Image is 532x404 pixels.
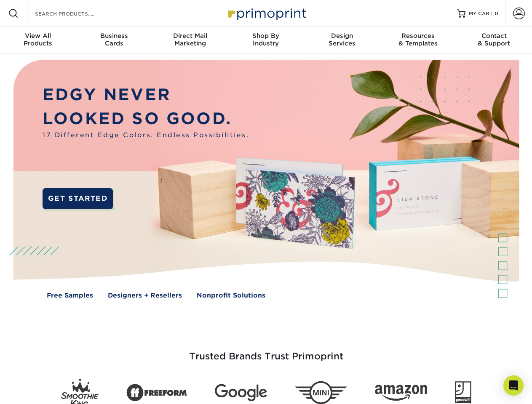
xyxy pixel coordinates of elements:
a: DesignServices [304,27,380,54]
img: Goodwill [455,381,471,404]
span: Direct Mail [152,32,228,40]
span: MY CART [469,10,493,17]
p: LOOKED SO GOOD. [43,107,249,131]
div: Cards [76,32,152,47]
a: Free Samples [47,291,93,300]
input: SEARCH PRODUCTS..... [34,8,116,19]
a: Nonprofit Solutions [197,291,265,300]
p: EDGY NEVER [43,83,249,107]
img: Primoprint [224,4,308,22]
span: 17 Different Edge Colors. Endless Possibilities. [43,130,249,140]
span: Business [76,32,152,40]
img: Amazon [375,385,427,401]
div: Industry [228,32,304,47]
img: Google [215,384,267,401]
a: Resources& Templates [380,27,456,54]
h3: Trusted Brands Trust Primoprint [20,331,513,372]
span: Contact [456,32,532,40]
div: & Support [456,32,532,47]
div: & Templates [380,32,456,47]
div: Services [304,32,380,47]
div: Marketing [152,32,228,47]
span: Design [304,32,380,40]
a: Contact& Support [456,27,532,54]
span: Resources [380,32,456,40]
div: Open Intercom Messenger [503,375,524,396]
span: Shop By [228,32,304,40]
a: BusinessCards [76,27,152,54]
span: 0 [495,11,498,16]
iframe: Google Customer Reviews [2,378,72,401]
a: Shop ByIndustry [228,27,304,54]
a: Direct MailMarketing [152,27,228,54]
a: GET STARTED [43,188,113,209]
a: Designers + Resellers [108,291,182,300]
